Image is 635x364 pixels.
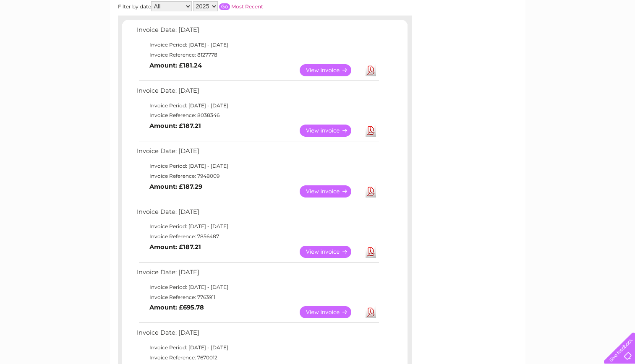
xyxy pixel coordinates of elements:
[149,304,204,311] b: Amount: £695.78
[477,4,535,15] a: 0333 014 3131
[135,353,380,363] td: Invoice Reference: 7670012
[366,185,376,198] a: Download
[135,327,380,343] td: Invoice Date: [DATE]
[366,306,376,318] a: Download
[532,36,557,42] a: Telecoms
[607,36,627,42] a: Log out
[135,50,380,60] td: Invoice Reference: 8127778
[149,62,202,69] b: Amount: £181.24
[579,36,600,42] a: Contact
[300,64,361,76] a: View
[231,3,263,10] a: Most Recent
[366,125,376,137] a: Download
[135,231,380,242] td: Invoice Reference: 7856487
[508,36,527,42] a: Energy
[118,1,338,11] div: Filter by date
[149,243,201,251] b: Amount: £187.21
[300,185,361,198] a: View
[135,85,380,101] td: Invoice Date: [DATE]
[149,183,202,190] b: Amount: £187.29
[366,246,376,258] a: Download
[562,36,574,42] a: Blog
[300,306,361,318] a: View
[300,125,361,137] a: View
[135,171,380,181] td: Invoice Reference: 7948009
[366,64,376,76] a: Download
[135,24,380,40] td: Invoice Date: [DATE]
[135,40,380,50] td: Invoice Period: [DATE] - [DATE]
[120,5,516,41] div: Clear Business is a trading name of Verastar Limited (registered in [GEOGRAPHIC_DATA] No. 3667643...
[135,206,380,222] td: Invoice Date: [DATE]
[300,246,361,258] a: View
[22,22,65,47] img: logo.png
[135,343,380,353] td: Invoice Period: [DATE] - [DATE]
[487,36,503,42] a: Water
[135,161,380,171] td: Invoice Period: [DATE] - [DATE]
[135,101,380,111] td: Invoice Period: [DATE] - [DATE]
[135,146,380,161] td: Invoice Date: [DATE]
[135,292,380,302] td: Invoice Reference: 7763911
[135,221,380,231] td: Invoice Period: [DATE] - [DATE]
[135,282,380,292] td: Invoice Period: [DATE] - [DATE]
[149,122,201,130] b: Amount: £187.21
[135,110,380,120] td: Invoice Reference: 8038346
[135,267,380,282] td: Invoice Date: [DATE]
